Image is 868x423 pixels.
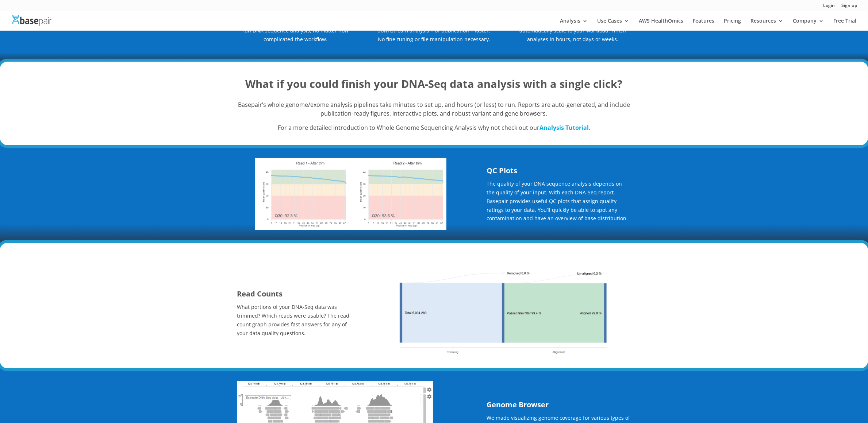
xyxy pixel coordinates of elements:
[246,77,623,91] strong: What if you could finish your DNA-Seq data analysis with a single click?
[833,18,856,31] a: Free Trial
[793,18,824,31] a: Company
[539,124,590,132] a: Analysis Tutorial.
[831,387,859,414] iframe: Drift Widget Chat Controller
[12,15,51,26] img: Basepair
[237,289,283,299] strong: Read Counts
[237,101,631,124] p: Basepair’s whole genome/exome analysis pipelines take minutes to set up, and hours (or less) to r...
[487,180,628,222] span: The quality of your DNA sequence analysis depends on the quality of your input. With each DNA-Seq...
[487,400,549,410] strong: Genome Browser
[487,166,517,175] strong: QC Plots
[539,124,589,132] strong: Analysis Tutorial
[841,3,857,11] a: Sign up
[823,3,835,11] a: Login
[639,18,683,31] a: AWS HealthOmics
[237,124,631,132] p: For a more detailed introduction to Whole Genome Sequencing Analysis why not check out our
[560,18,588,31] a: Analysis
[693,18,714,31] a: Features
[750,18,783,31] a: Resources
[597,18,629,31] a: Use Cases
[724,18,741,31] a: Pricing
[237,303,349,336] span: What portions of your DNA-Seq data was trimmed? Which reads were usable? The read count graph pro...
